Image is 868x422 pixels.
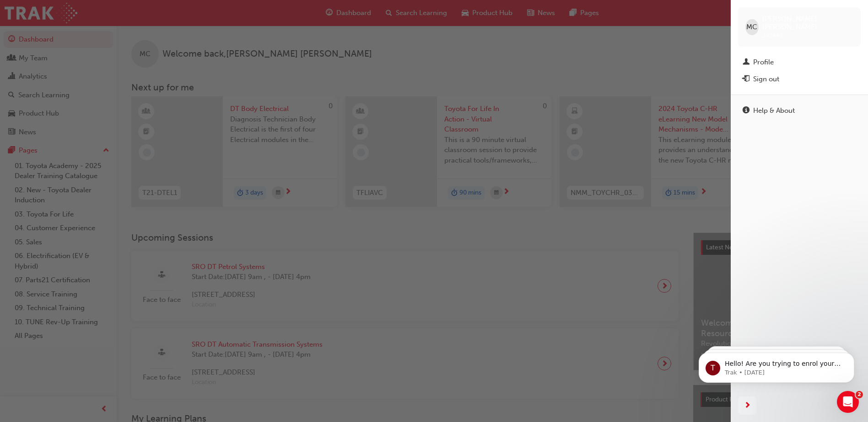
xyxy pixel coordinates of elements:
div: Sign out [753,74,779,84]
span: [PERSON_NAME] [PERSON_NAME] [762,15,853,31]
div: Profile [753,57,774,68]
a: Profile [738,54,861,71]
span: 2 [856,391,863,398]
span: next-icon [744,400,751,411]
a: Help & About [738,102,861,119]
div: Help & About [753,105,795,116]
iframe: Intercom notifications message [685,333,868,397]
iframe: Intercom live chat [837,391,859,413]
span: MC [746,22,757,32]
span: exit-icon [743,75,749,84]
span: info-icon [743,107,749,115]
span: man-icon [743,58,749,67]
span: 341441 [762,32,782,39]
button: Sign out [738,71,861,88]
